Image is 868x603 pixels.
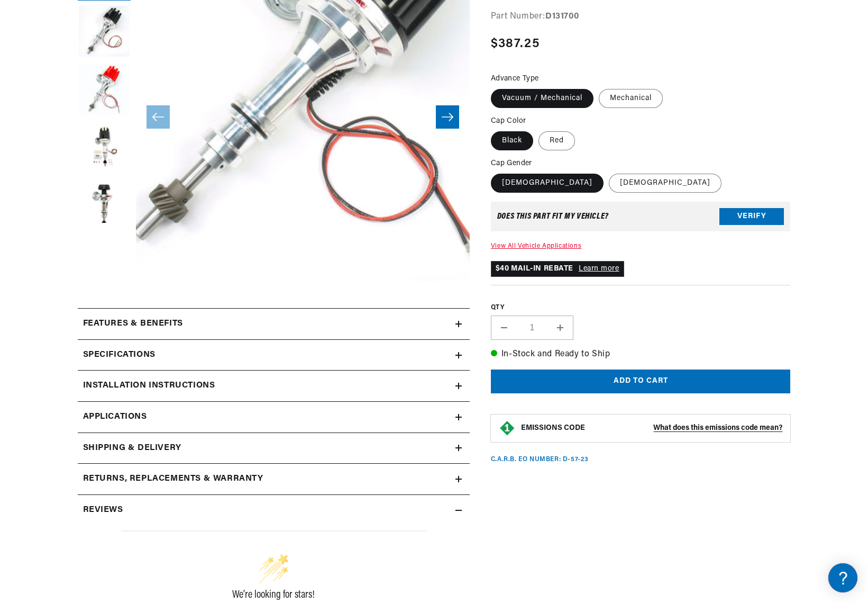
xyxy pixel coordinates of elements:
[11,117,201,127] div: JBA Performance Exhaust
[491,455,589,464] p: C.A.R.B. EO Number: D-57-23
[83,442,181,455] h2: Shipping & Delivery
[78,64,131,117] button: Load image 2 in gallery view
[491,174,604,193] label: [DEMOGRAPHIC_DATA]
[78,371,470,401] summary: Installation instructions
[545,12,579,21] strong: D131700
[491,303,791,312] label: QTY
[78,340,470,371] summary: Specifications
[491,131,533,150] label: Black
[11,204,201,214] div: Orders
[83,410,147,424] span: Applications
[78,495,470,526] summary: Reviews
[491,10,791,24] div: Part Number:
[11,161,201,171] div: Shipping
[599,89,663,108] label: Mechanical
[491,243,581,249] a: View All Vehicle Applications
[83,317,183,331] h2: Features & Benefits
[491,370,791,393] button: Add to cart
[11,283,201,302] button: Contact Us
[491,115,527,127] legend: Cap Color
[491,158,533,169] legend: Cap Gender
[78,122,131,175] button: Load image 3 in gallery view
[11,90,201,106] a: FAQ
[538,131,575,150] label: Red
[499,420,516,437] img: Emissions code
[83,472,263,486] h2: Returns, Replacements & Warranty
[11,177,201,194] a: Shipping FAQs
[521,424,585,432] strong: EMISSIONS CODE
[521,424,783,433] button: EMISSIONS CODEWhat does this emissions code mean?
[83,379,215,393] h2: Installation instructions
[78,464,470,494] summary: Returns, Replacements & Warranty
[579,265,619,273] a: Learn more
[436,105,459,129] button: Slide right
[719,208,784,225] button: Verify
[491,73,540,84] legend: Advance Type
[11,248,201,258] div: Payment, Pricing, and Promotions
[78,433,470,464] summary: Shipping & Delivery
[653,424,782,432] strong: What does this emissions code mean?
[83,348,156,362] h2: Specifications
[491,34,540,53] span: $387.25
[491,261,624,277] p: $40 MAIL-IN REBATE
[147,105,170,129] button: Slide left
[11,221,201,237] a: Orders FAQ
[491,89,593,108] label: Vacuum / Mechanical
[11,134,201,150] a: FAQs
[11,265,201,281] a: Payment, Pricing, and Promotions FAQ
[491,348,791,362] p: In-Stock and Ready to Ship
[78,309,470,339] summary: Features & Benefits
[609,174,721,193] label: [DEMOGRAPHIC_DATA]
[497,212,609,221] div: Does This part fit My vehicle?
[78,402,470,433] a: Applications
[11,74,201,84] div: Ignition Products
[83,503,123,517] h2: Reviews
[121,590,426,600] div: We’re looking for stars!
[145,305,204,315] a: POWERED BY ENCHANT
[78,6,131,59] button: Load image 10 in gallery view
[78,181,131,233] button: Load image 4 in gallery view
